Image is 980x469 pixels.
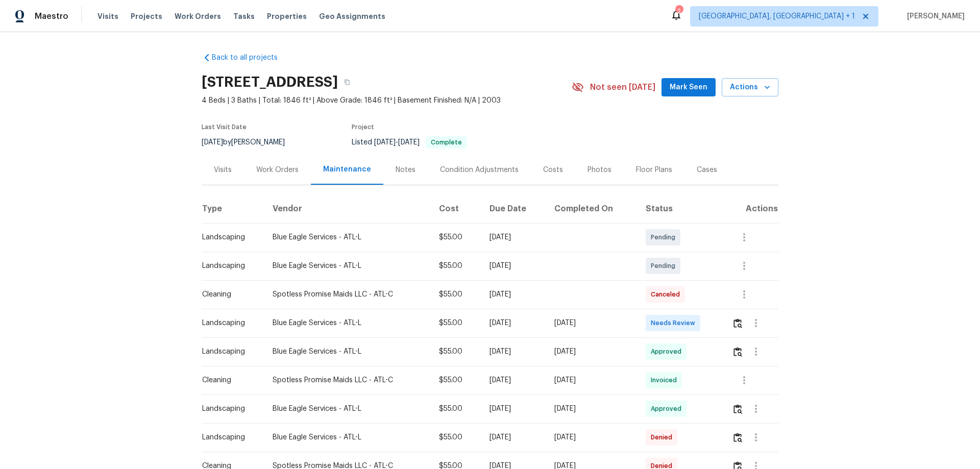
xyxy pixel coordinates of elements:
[264,194,431,223] th: Vendor
[730,81,770,94] span: Actions
[651,232,679,242] span: Pending
[431,194,481,223] th: Cost
[903,11,965,21] span: [PERSON_NAME]
[722,78,778,97] button: Actions
[202,95,572,106] span: 4 Beds | 3 Baths | Total: 1846 ft² | Above Grade: 1846 ft² | Basement Finished: N/A | 2003
[323,164,371,175] div: Maintenance
[202,261,256,271] div: Landscaping
[651,375,681,385] span: Invoiced
[554,318,629,328] div: [DATE]
[202,124,247,130] span: Last Visit Date
[546,194,638,223] th: Completed On
[489,432,538,442] div: [DATE]
[440,165,519,175] div: Condition Adjustments
[202,289,256,300] div: Cleaning
[481,194,546,223] th: Due Date
[352,139,467,146] span: Listed
[35,11,68,21] span: Maestro
[273,347,423,357] div: Blue Eagle Services - ATL-L
[202,194,264,223] th: Type
[374,139,396,146] span: [DATE]
[439,318,473,328] div: $55.00
[273,318,423,328] div: Blue Eagle Services - ATL-L
[651,318,699,328] span: Needs Review
[489,375,538,385] div: [DATE]
[202,347,256,357] div: Landscaping
[439,404,473,414] div: $55.00
[202,77,338,87] h2: [STREET_ADDRESS]
[733,433,742,442] img: Review Icon
[273,232,423,242] div: Blue Eagle Services - ATL-L
[202,318,256,328] div: Landscaping
[398,139,420,146] span: [DATE]
[732,339,744,364] button: Review Icon
[202,232,256,242] div: Landscaping
[439,347,473,357] div: $55.00
[439,289,473,300] div: $55.00
[273,404,423,414] div: Blue Eagle Services - ATL-L
[439,432,473,442] div: $55.00
[697,165,717,175] div: Cases
[214,165,232,175] div: Visits
[699,11,855,21] span: [GEOGRAPHIC_DATA], [GEOGRAPHIC_DATA] + 1
[651,261,679,271] span: Pending
[724,194,778,223] th: Actions
[202,136,297,149] div: by [PERSON_NAME]
[396,165,415,175] div: Notes
[638,194,724,223] th: Status
[233,13,255,20] span: Tasks
[587,165,611,175] div: Photos
[273,432,423,442] div: Blue Eagle Services - ATL-L
[374,139,420,146] span: -
[651,347,685,357] span: Approved
[661,78,716,97] button: Mark Seen
[554,375,629,385] div: [DATE]
[554,404,629,414] div: [DATE]
[651,289,684,300] span: Canceled
[273,261,423,271] div: Blue Eagle Services - ATL-L
[732,425,744,450] button: Review Icon
[489,261,538,271] div: [DATE]
[733,318,742,328] img: Review Icon
[732,311,744,335] button: Review Icon
[439,261,473,271] div: $55.00
[267,11,307,21] span: Properties
[338,73,356,91] button: Copy Address
[489,232,538,242] div: [DATE]
[131,11,162,21] span: Projects
[97,11,118,21] span: Visits
[489,347,538,357] div: [DATE]
[732,397,744,421] button: Review Icon
[427,139,466,145] span: Complete
[675,6,682,16] div: 2
[651,432,676,442] span: Denied
[439,375,473,385] div: $55.00
[733,404,742,414] img: Review Icon
[319,11,385,21] span: Geo Assignments
[554,347,629,357] div: [DATE]
[543,165,563,175] div: Costs
[202,404,256,414] div: Landscaping
[202,375,256,385] div: Cleaning
[352,124,374,130] span: Project
[175,11,221,21] span: Work Orders
[651,404,685,414] span: Approved
[256,165,299,175] div: Work Orders
[489,318,538,328] div: [DATE]
[202,139,223,146] span: [DATE]
[733,347,742,357] img: Review Icon
[489,289,538,300] div: [DATE]
[670,81,707,94] span: Mark Seen
[636,165,672,175] div: Floor Plans
[590,82,655,92] span: Not seen [DATE]
[439,232,473,242] div: $55.00
[273,289,423,300] div: Spotless Promise Maids LLC - ATL-C
[273,375,423,385] div: Spotless Promise Maids LLC - ATL-C
[202,53,300,63] a: Back to all projects
[202,432,256,442] div: Landscaping
[554,432,629,442] div: [DATE]
[489,404,538,414] div: [DATE]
